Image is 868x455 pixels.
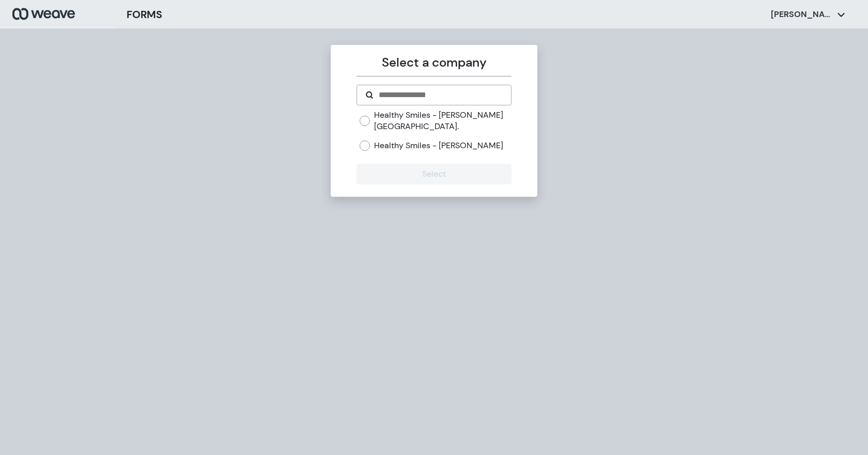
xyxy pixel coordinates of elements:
button: Select [357,164,511,184]
p: [PERSON_NAME] [771,9,833,20]
label: Healthy Smiles - [PERSON_NAME] [374,140,503,151]
input: Search [378,89,502,101]
h3: FORMS [127,7,162,22]
p: Select a company [357,53,511,72]
label: Healthy Smiles - [PERSON_NAME][GEOGRAPHIC_DATA]. [374,109,511,132]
